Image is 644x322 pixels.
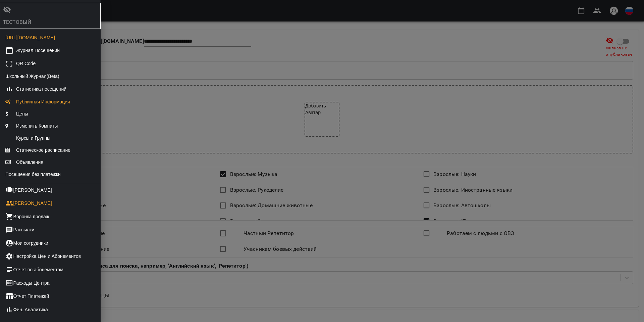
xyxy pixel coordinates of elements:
[5,147,70,153] span: Статическое расписание
[5,110,28,117] span: Цены
[5,98,70,105] span: Публичная Информация
[5,135,50,141] span: Курсы и Группы
[5,123,58,129] span: Изменить Комнаты
[5,171,61,178] span: Посещения без платежки
[5,73,59,80] span: Школьный Журнал(Beta)
[16,60,36,67] span: QR Code
[5,35,55,40] a: [URL][DOMAIN_NAME]
[5,159,43,166] span: Объявления
[16,47,60,54] span: Журнал Посещений
[3,6,11,14] svg: Филиал не опубликован
[16,86,66,92] span: Статистика посещений
[3,18,35,26] p: ТЕСТОВЫЙ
